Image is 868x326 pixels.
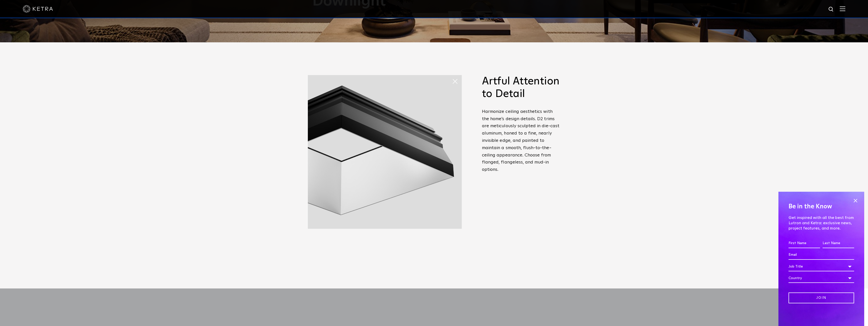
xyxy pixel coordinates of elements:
img: search icon [828,6,834,13]
img: Ketra full spectrum lighting fixtures [308,75,462,229]
div: Job Title [789,262,854,271]
h2: Artful Attention to Detail [482,75,560,101]
input: First Name [789,239,820,248]
h4: Be in the Know [789,202,854,211]
input: Email [789,250,854,260]
img: Hamburger%20Nav.svg [840,6,845,11]
p: Harmonize ceiling aesthetics with the home’s design details. D2 trims are meticulously sculpted i... [482,108,560,173]
p: Get inspired with all the best from Lutron and Ketra: exclusive news, project features, and more. [789,215,854,231]
input: Last Name [823,239,854,248]
img: ketra-logo-2019-white [23,5,53,13]
div: Country [789,273,854,283]
input: Join [789,292,854,303]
